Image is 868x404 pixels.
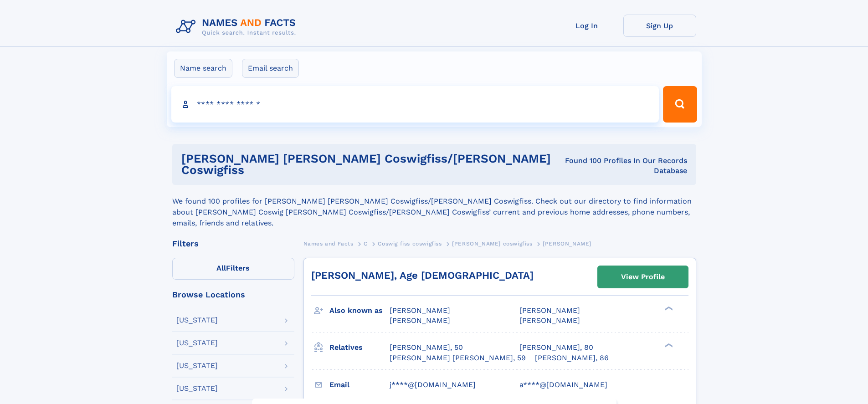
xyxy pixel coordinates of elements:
[623,15,696,37] a: Sign Up
[311,270,534,281] a: [PERSON_NAME], Age [DEMOGRAPHIC_DATA]
[553,156,687,176] div: Found 100 Profiles In Our Records Database
[329,340,390,355] h3: Relatives
[176,385,218,392] div: [US_STATE]
[390,316,450,325] span: [PERSON_NAME]
[378,240,442,247] span: Coswig fiss coswigfiss
[621,266,665,287] div: View Profile
[663,343,673,348] div: ❯
[598,266,688,288] a: View Profile
[550,15,623,37] a: Log In
[390,343,463,353] a: [PERSON_NAME], 50
[174,59,232,78] label: Name search
[452,240,532,247] span: [PERSON_NAME] coswigfiss
[390,306,450,315] span: [PERSON_NAME]
[172,291,294,299] div: Browse Locations
[172,15,303,39] img: Logo Names and Facts
[663,306,673,312] div: ❯
[519,316,580,325] span: [PERSON_NAME]
[329,377,390,393] h3: Email
[176,339,218,347] div: [US_STATE]
[390,353,526,363] a: [PERSON_NAME] [PERSON_NAME], 59
[172,240,294,248] div: Filters
[663,86,697,123] button: Search Button
[172,185,696,229] div: We found 100 profiles for [PERSON_NAME] [PERSON_NAME] Coswigfiss/[PERSON_NAME] Coswigfiss. Check ...
[216,264,226,272] span: All
[176,317,218,324] div: [US_STATE]
[242,59,299,78] label: Email search
[452,238,532,249] a: [PERSON_NAME] coswigfiss
[329,303,390,318] h3: Also known as
[543,240,591,247] span: [PERSON_NAME]
[519,343,593,353] a: [PERSON_NAME], 80
[364,240,368,247] span: C
[519,306,580,315] span: [PERSON_NAME]
[378,238,442,249] a: Coswig fiss coswigfiss
[171,86,659,123] input: search input
[172,258,294,280] label: Filters
[181,153,553,176] h1: [PERSON_NAME] [PERSON_NAME] Coswigfiss/[PERSON_NAME] Coswigfiss
[535,353,609,363] a: [PERSON_NAME], 86
[176,362,218,369] div: [US_STATE]
[303,238,354,249] a: Names and Facts
[364,238,368,249] a: C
